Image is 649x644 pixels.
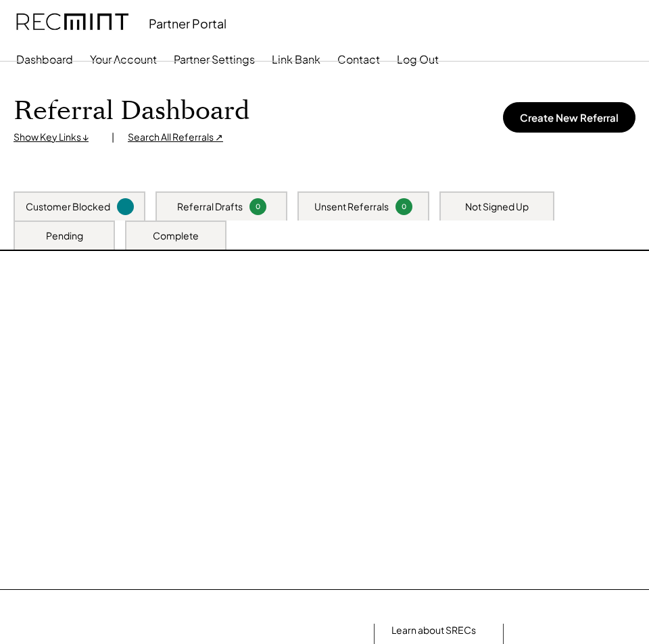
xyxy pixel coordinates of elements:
div: Search All Referrals ↗ [128,131,223,144]
div: Unsent Referrals [314,200,389,214]
button: Contact [337,46,380,73]
div: | [112,131,114,144]
h1: Referral Dashboard [14,95,249,127]
button: Dashboard [16,46,73,73]
div: Customer Blocked [26,200,110,214]
button: Create New Referral [503,102,635,133]
div: 0 [251,202,264,212]
button: Log Out [397,46,439,73]
div: 0 [398,202,410,212]
div: Referral Drafts [177,200,243,214]
button: Link Bank [272,46,320,73]
button: Your Account [90,46,157,73]
div: Complete [153,229,199,243]
div: Not Signed Up [465,200,529,214]
div: Show Key Links ↓ [14,131,98,144]
div: Pending [46,229,83,243]
a: Learn about SRECs [391,624,476,637]
button: Partner Settings [174,46,255,73]
div: Partner Portal [149,16,226,31]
